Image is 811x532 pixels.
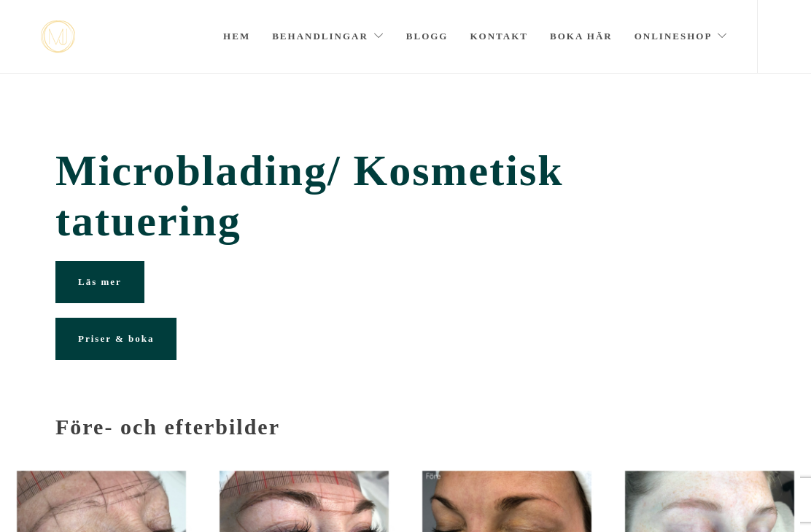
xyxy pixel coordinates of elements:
[78,333,154,344] span: Priser & boka
[78,276,122,287] span: Läs mer
[55,415,280,439] strong: Före- och efterbilder
[55,261,144,303] a: Läs mer
[41,20,75,53] img: mjstudio
[55,146,756,246] span: Microblading/ Kosmetisk tatuering
[41,20,75,53] a: mjstudio mjstudio mjstudio
[55,318,176,360] a: Priser & boka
